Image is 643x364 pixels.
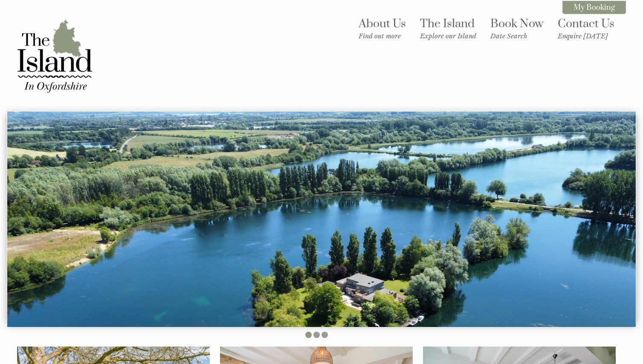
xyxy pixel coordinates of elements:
a: The IslandExplore our Island [420,17,476,40]
a: Book NowDate Search [490,17,544,40]
a: About UsFind out more [359,17,406,40]
small: Date Search [490,32,544,40]
small: Explore our Island [420,32,476,40]
a: My Booking [562,1,626,14]
img: The Island in Oxfordshire [12,13,97,98]
small: Find out more [359,32,406,40]
a: Contact UsEnquire [DATE] [558,17,614,40]
small: Enquire [DATE] [558,32,614,40]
